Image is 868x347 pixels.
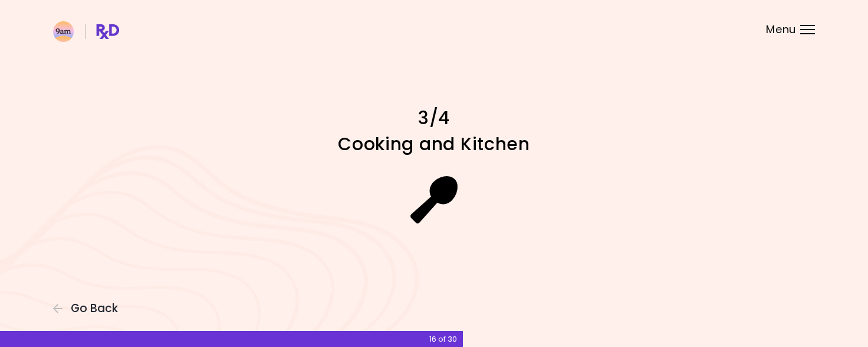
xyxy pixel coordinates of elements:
span: Menu [766,24,796,35]
h1: 3/4 [228,106,640,129]
img: RxDiet [53,21,119,42]
h1: Cooking and Kitchen [228,132,640,155]
span: Go Back [71,302,118,315]
button: Go Back [53,302,124,315]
